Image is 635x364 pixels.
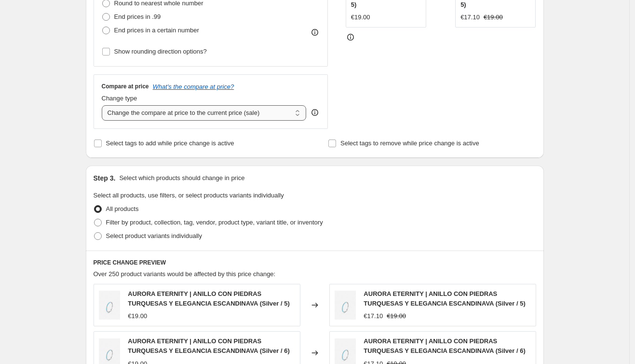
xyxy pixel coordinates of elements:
[364,290,525,307] span: AURORA ETERNITY | ANILLO CON PIEDRAS TURQUESAS Y ELEGANCIA ESCANDINAVA (Silver / 5)
[351,13,370,22] div: €19.00
[335,291,356,320] img: H553f3b1a7fcd4d2d9c4fc4e17c1fae9-Photoroom_80x.jpg
[460,13,480,22] div: €17.10
[106,219,323,226] span: Filter by product, collection, tag, vendor, product type, variant title, or inventory
[94,192,284,199] span: Select all products, use filters, or select products variants individually
[364,337,525,354] span: AURORA ETERNITY | ANILLO CON PIEDRAS TURQUESAS Y ELEGANCIA ESCANDINAVA (Silver / 6)
[94,259,536,266] h6: PRICE CHANGE PREVIEW
[114,48,207,55] span: Show rounding direction options?
[340,140,479,147] span: Select tags to remove while price change is active
[484,13,503,22] strike: €19.00
[94,173,116,183] h2: Step 3.
[106,232,202,239] span: Select product variants individually
[128,290,289,307] span: AURORA ETERNITY | ANILLO CON PIEDRAS TURQUESAS Y ELEGANCIA ESCANDINAVA (Silver / 5)
[128,311,147,321] div: €19.00
[153,83,234,90] button: What's the compare at price?
[102,83,149,90] h3: Compare at price
[114,27,199,34] span: End prices in a certain number
[102,95,137,102] span: Change type
[310,108,320,117] div: help
[128,337,289,354] span: AURORA ETERNITY | ANILLO CON PIEDRAS TURQUESAS Y ELEGANCIA ESCANDINAVA (Silver / 6)
[387,311,406,321] strike: €19.00
[106,205,139,212] span: All products
[114,13,161,20] span: End prices in .99
[119,173,244,183] p: Select which products should change in price
[94,270,276,278] span: Over 250 product variants would be affected by this price change:
[99,291,121,320] img: H553f3b1a7fcd4d2d9c4fc4e17c1fae9-Photoroom_80x.jpg
[364,311,383,321] div: €17.10
[106,140,234,147] span: Select tags to add while price change is active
